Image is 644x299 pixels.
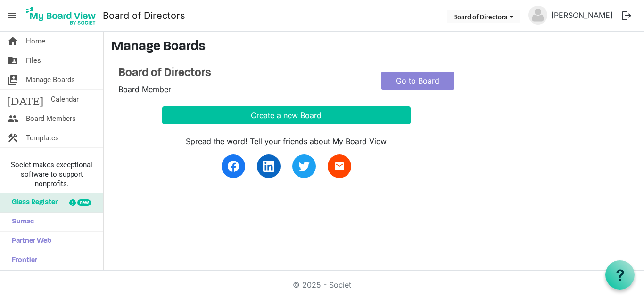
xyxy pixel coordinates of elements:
[381,72,454,90] a: Go to Board
[118,67,367,80] a: Board of Directors
[7,90,43,109] span: [DATE]
[51,90,79,109] span: Calendar
[26,109,76,128] span: Board Members
[228,161,239,172] img: facebook.svg
[7,128,18,147] span: construction
[298,161,310,172] img: twitter.svg
[617,6,636,26] button: logout
[528,6,547,25] img: no-profile-picture.svg
[26,51,41,70] span: Files
[77,199,91,206] div: new
[3,7,21,25] span: menu
[293,280,351,290] a: © 2025 - Societ
[7,193,58,212] span: Glass Register
[7,109,18,128] span: people
[26,32,45,51] span: Home
[7,232,51,251] span: Partner Web
[7,32,18,51] span: home
[111,39,636,55] h3: Manage Boards
[447,10,520,23] button: Board of Directors dropdownbutton
[103,6,185,25] a: Board of Directors
[26,128,59,147] span: Templates
[334,161,345,172] span: email
[328,154,351,178] a: email
[7,251,37,270] span: Frontier
[162,136,411,147] div: Spread the word! Tell your friends about My Board View
[7,51,18,70] span: folder_shared
[263,161,274,172] img: linkedin.svg
[7,70,18,89] span: switch_account
[26,70,75,89] span: Manage Boards
[547,6,617,25] a: [PERSON_NAME]
[162,106,411,124] button: Create a new Board
[7,213,34,231] span: Sumac
[118,85,171,94] span: Board Member
[23,4,103,27] a: My Board View Logo
[23,4,99,27] img: My Board View Logo
[4,160,99,188] span: Societ makes exceptional software to support nonprofits.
